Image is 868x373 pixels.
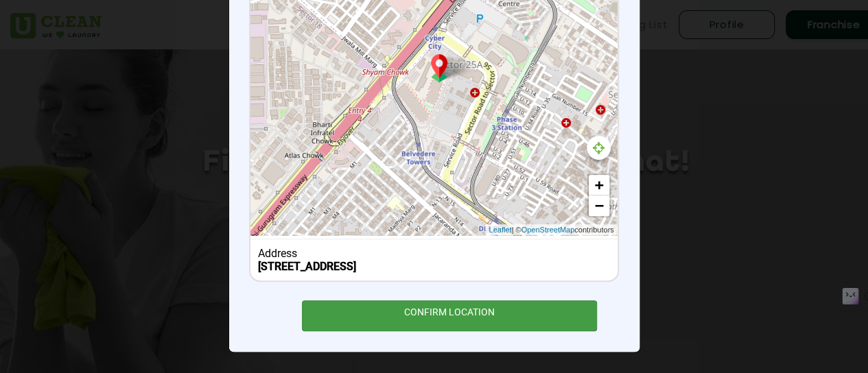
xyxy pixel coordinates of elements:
a: Zoom out [589,195,609,216]
div: | © contributors [485,224,617,236]
div: CONFIRM LOCATION [302,300,598,331]
a: OpenStreetMap [521,224,574,236]
a: Leaflet [489,224,511,236]
a: Zoom in [589,175,609,195]
b: [STREET_ADDRESS] [258,260,356,273]
div: Address [258,247,610,260]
